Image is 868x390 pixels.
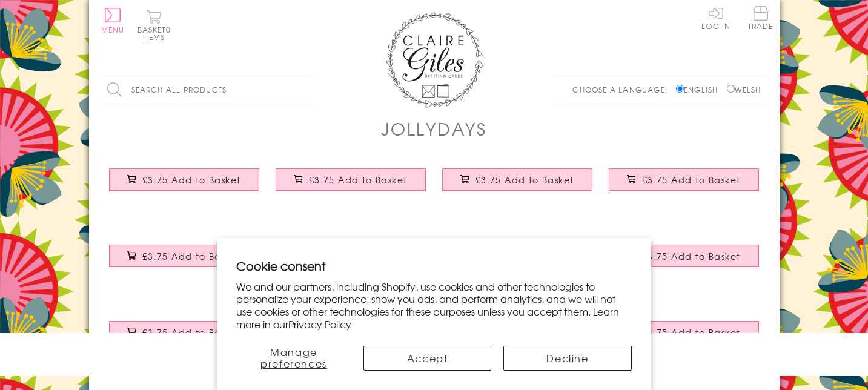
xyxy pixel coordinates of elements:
p: Choose a language: [572,84,674,95]
a: Christmas Card, Santa on the Bus, Embellished with colourful pompoms £3.75 Add to Basket [101,159,268,211]
a: Christmas Card, Unicorn Sleigh, Embellished with colourful pompoms £3.75 Add to Basket [434,236,601,288]
span: Trade [748,6,774,30]
button: £3.75 Add to Basket [609,245,759,267]
button: £3.75 Add to Basket [109,321,259,343]
span: £3.75 Add to Basket [642,326,741,339]
span: £3.75 Add to Basket [642,174,741,186]
span: £3.75 Add to Basket [142,326,241,339]
a: Christmas Card, Season's Greetings, Embellished with a shiny padded star £3.75 Add to Basket [101,236,268,288]
button: Decline [503,346,631,371]
button: £3.75 Add to Basket [276,168,426,191]
a: Christmas Card, Merry Christmas, Pine Cone, Embellished with colourful pompoms £3.75 Add to Basket [101,312,268,364]
button: Accept [363,346,491,371]
a: Christmas Card, Flamingo, Joueux Noel, Embellished with colourful pompoms £3.75 Add to Basket [268,159,434,211]
button: £3.75 Add to Basket [442,168,592,191]
a: Privacy Policy [288,317,351,331]
span: £3.75 Add to Basket [642,250,741,262]
button: £3.75 Add to Basket [609,168,759,191]
label: English [676,84,724,95]
a: Christmas Card, Pile of Presents, Embellished with colourful pompoms £3.75 Add to Basket [434,159,601,211]
img: Claire Giles Greetings Cards [386,12,483,108]
span: £3.75 Add to Basket [142,174,241,186]
button: Menu [101,8,125,33]
span: £3.75 Add to Basket [475,174,574,186]
span: Manage preferences [260,345,327,371]
a: Trade [748,6,774,32]
button: £3.75 Add to Basket [109,245,259,267]
button: Basket0 items [137,10,171,41]
h2: Cookie consent [236,257,632,274]
label: Welsh [727,84,761,95]
h1: JollyDays [381,116,487,141]
span: £3.75 Add to Basket [309,174,408,186]
a: Christmas Card, Ohh Christmas Tree! Embellished with a shiny padded star £3.75 Add to Basket [601,159,767,211]
span: 0 items [143,24,171,42]
button: £3.75 Add to Basket [609,321,759,343]
a: Christmas Card, Christmas Tree on Car, Embellished with colourful pompoms £3.75 Add to Basket [601,236,767,288]
span: £3.75 Add to Basket [142,250,241,262]
a: Christmas Card, Christmas Stocking, Joy, Embellished with colourful pompoms £3.75 Add to Basket [601,312,767,364]
p: We and our partners, including Shopify, use cookies and other technologies to personalize your ex... [236,280,632,331]
a: Christmas Card, Pineapple and Pompoms, Embellished with colourful pompoms £3.75 Add to Basket [268,236,434,288]
input: Search [301,76,313,104]
button: £3.75 Add to Basket [109,168,259,191]
input: Welsh [727,85,735,93]
input: English [676,85,684,93]
input: Search all products [101,76,313,104]
a: Log In [701,6,731,30]
button: Manage preferences [236,346,351,371]
span: Menu [101,24,125,35]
